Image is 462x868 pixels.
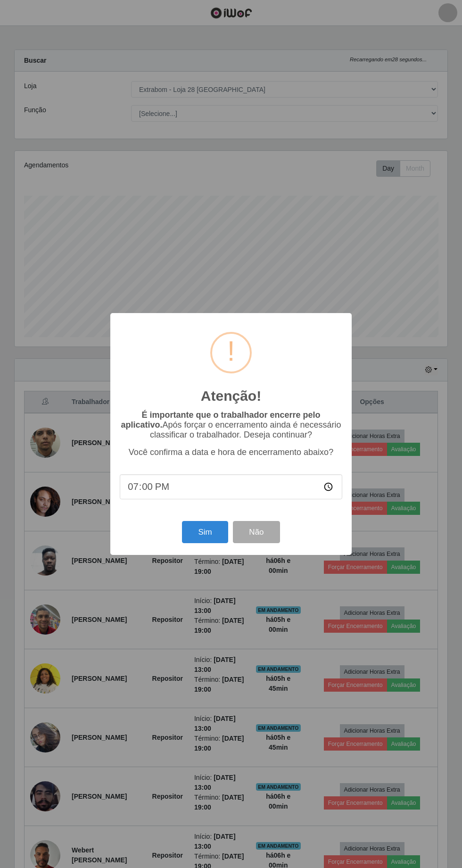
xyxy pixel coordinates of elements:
button: Sim [182,521,228,543]
h2: Atenção! [201,388,261,405]
button: Não [233,521,280,543]
p: Você confirma a data e hora de encerramento abaixo? [120,447,342,457]
b: É importante que o trabalhador encerre pelo aplicativo. [121,410,320,430]
p: Após forçar o encerramento ainda é necessário classificar o trabalhador. Deseja continuar? [120,410,342,440]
